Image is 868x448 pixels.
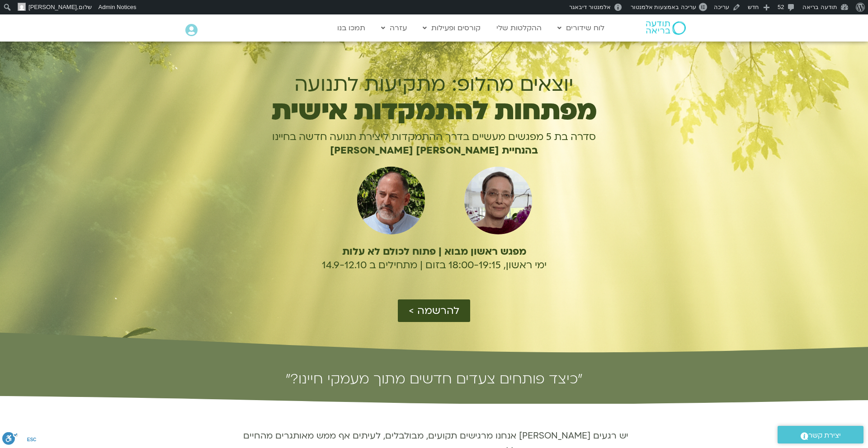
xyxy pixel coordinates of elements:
a: להרשמה > [398,299,470,322]
b: מפגש ראשון מבוא | פתוח לכולם לא עלות [342,245,526,258]
a: עזרה [377,19,411,37]
a: קורסים ופעילות [418,19,485,37]
a: תמכו בנו [333,19,370,37]
h1: מפתחות להתמקדות אישית [238,101,630,121]
span: עריכה באמצעות אלמנטור [631,4,696,10]
a: לוח שידורים [553,19,609,37]
a: יצירת קשר [778,426,863,443]
b: בהנחיית [PERSON_NAME] [PERSON_NAME] [330,144,538,157]
span: [PERSON_NAME] [28,4,77,10]
img: תודעה בריאה [646,21,686,35]
span: יצירת קשר [808,429,841,442]
h2: ״כיצד פותחים צעדים חדשים מתוך מעמקי חיינו?״ [185,372,683,386]
span: להרשמה > [409,305,459,317]
span: ימי ראשון, 18:00-19:15 בזום | מתחילים ב 14.9-12.10 [322,258,547,272]
a: ההקלטות שלי [492,19,546,37]
p: סדרה בת 5 מפגשים מעשיים בדרך ההתמקדות ליצירת תנועה חדשה בחיינו [238,130,630,144]
h1: יוצאים מהלופ: מתקיעות לתנועה [238,73,630,96]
